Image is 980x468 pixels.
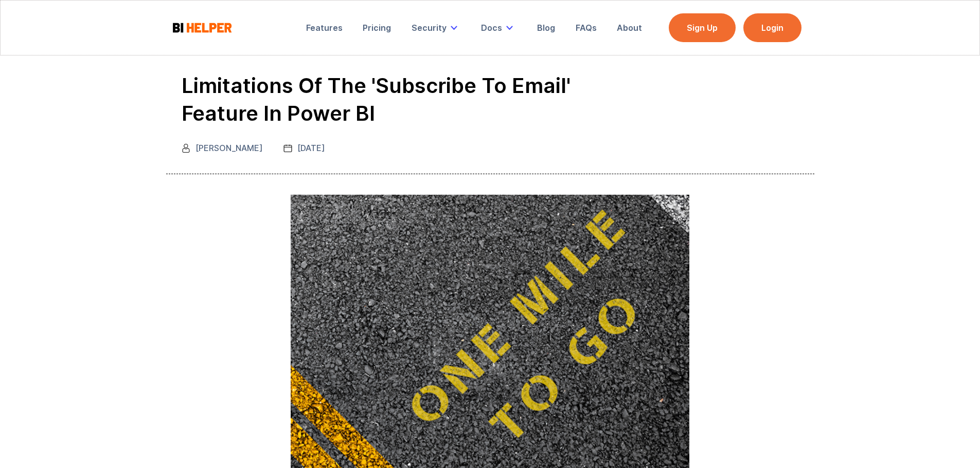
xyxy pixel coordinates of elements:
[743,13,801,42] a: Login
[530,16,562,39] a: Blog
[182,72,645,127] h1: Limitations of the 'Subscribe to email' feature in Power BI
[404,16,468,39] div: Security
[576,23,597,33] div: FAQs
[669,13,736,42] a: Sign Up
[306,23,343,33] div: Features
[474,16,524,39] div: Docs
[537,23,555,33] div: Blog
[412,23,447,33] div: Security
[481,23,502,33] div: Docs
[568,16,604,39] a: FAQs
[195,143,263,153] div: [PERSON_NAME]
[297,143,325,153] div: [DATE]
[299,16,350,39] a: Features
[617,23,642,33] div: About
[355,16,398,39] a: Pricing
[610,16,649,39] a: About
[363,23,391,33] div: Pricing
